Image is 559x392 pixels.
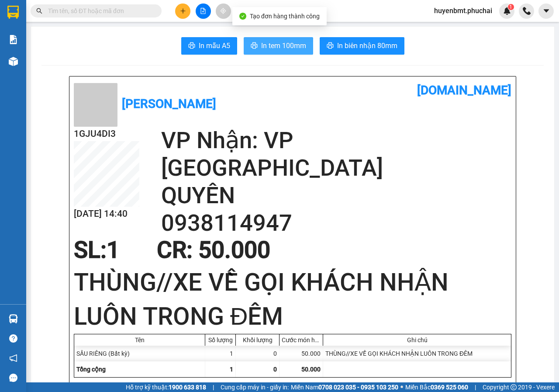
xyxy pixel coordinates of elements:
h2: [DATE] 14:40 [74,207,139,221]
span: | [213,382,214,392]
img: solution-icon [9,35,18,44]
button: printerIn biên nhận 80mm [320,37,404,55]
img: phone-icon [523,7,531,15]
img: warehouse-icon [9,314,18,323]
button: plus [175,3,190,19]
span: Miền Bắc [405,382,468,392]
span: check-circle [239,13,246,20]
strong: 0369 525 060 [431,384,468,391]
div: THÙNG//XE VỀ GỌI KHÁCH NHẬN LUÔN TRONG ĐÊM [323,346,511,361]
span: CR : 50.000 [157,236,270,264]
span: message [9,374,17,382]
div: 50.000 [279,346,323,361]
span: question-circle [9,334,17,343]
button: file-add [196,3,211,19]
span: In tem 100mm [261,40,306,51]
button: aim [216,3,231,19]
span: 1 [107,236,120,264]
span: SL: [74,236,107,264]
span: huyenbmt.phuchai [427,5,499,16]
span: 1 [230,366,233,373]
span: 1 [509,4,512,10]
strong: 0708 023 035 - 0935 103 250 [318,384,398,391]
span: 0 [273,366,277,373]
span: printer [188,42,195,50]
h2: 1GJU4DI3 [74,127,139,141]
div: Cước món hàng [282,336,321,343]
div: 1 [205,346,236,361]
div: SẦU RIÊNG (Bất kỳ) [74,346,205,361]
input: Tìm tên, số ĐT hoặc mã đơn [48,6,151,16]
span: Hỗ trợ kỹ thuật: [126,382,206,392]
h2: QUYÊN [161,182,511,209]
span: Miền Nam [291,382,398,392]
img: icon-new-feature [503,7,511,15]
span: In biên nhận 80mm [337,40,397,51]
span: printer [327,42,334,50]
span: ⚪️ [400,385,403,389]
div: Khối lượng [238,336,277,343]
li: In ngày: 14:03 13/08 [4,65,85,77]
span: notification [9,354,17,362]
span: search [36,8,42,14]
button: printerIn tem 100mm [244,37,313,55]
span: printer [251,42,258,50]
div: Ghi chú [325,336,509,343]
div: 0 [236,346,279,361]
h2: VP Nhận: VP [GEOGRAPHIC_DATA] [161,127,511,182]
span: Tạo đơn hàng thành công [250,13,320,20]
span: caret-down [542,7,550,15]
img: logo-vxr [7,6,19,19]
div: Tên [76,336,203,343]
b: [DOMAIN_NAME] [417,83,511,97]
div: Số lượng [207,336,233,343]
li: [PERSON_NAME] [4,52,85,65]
span: aim [220,8,226,14]
span: Cung cấp máy in - giấy in: [221,382,289,392]
b: [PERSON_NAME] [122,97,216,111]
strong: 1900 633 818 [169,384,206,391]
span: copyright [511,384,517,390]
sup: 1 [508,4,514,10]
span: plus [180,8,186,14]
button: caret-down [538,3,554,19]
span: file-add [200,8,206,14]
button: printerIn mẫu A5 [181,37,237,55]
span: In mẫu A5 [199,40,230,51]
img: warehouse-icon [9,57,18,66]
span: 50.000 [301,366,321,373]
h2: 0938114947 [161,209,511,237]
h1: THÙNG//XE VỀ GỌI KHÁCH NHẬN LUÔN TRONG ĐÊM [74,265,511,334]
span: | [475,382,476,392]
span: Tổng cộng [76,366,106,373]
